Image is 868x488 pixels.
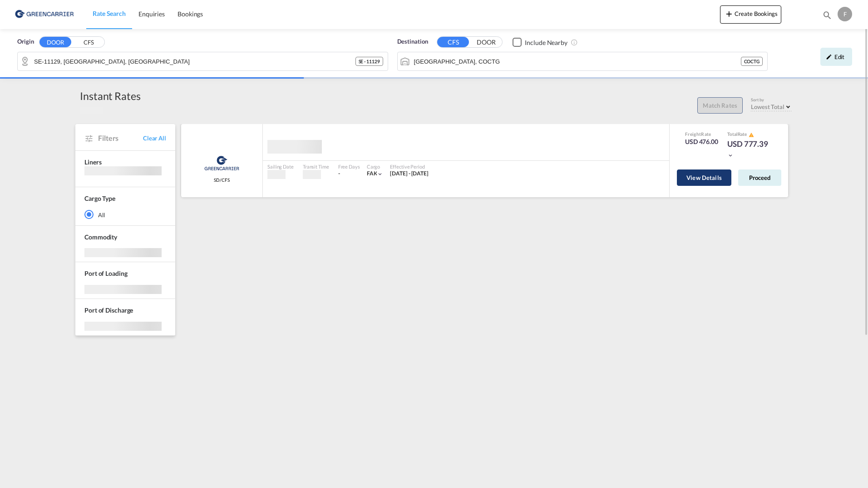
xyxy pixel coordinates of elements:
[359,58,380,65] span: SE - 11129
[390,170,429,177] span: [DATE] - [DATE]
[720,5,781,24] button: icon-plus 400-fgCreate Bookings
[724,8,735,19] md-icon: icon-plus 400-fg
[571,39,578,46] md-icon: Unchecked: Ignores neighbouring ports when fetching rates.Checked : Includes neighbouring ports w...
[39,37,71,47] button: DOOR
[838,7,852,21] div: F
[178,10,203,18] span: Bookings
[727,152,734,159] md-icon: icon-chevron-down
[437,37,469,47] button: CFS
[34,55,355,68] input: Search by Door
[84,210,166,219] md-radio-button: All
[84,158,101,166] span: Liners
[202,152,242,174] img: Greencarrier Consolidators
[398,52,768,70] md-input-container: Cartagena, COCTG
[18,52,388,70] md-input-container: SE-11129, Stockholm, Stockholm
[214,177,229,183] span: SD/CFS
[738,169,781,186] button: Proceed
[338,170,340,178] div: -
[748,131,754,138] button: icon-alert
[397,37,428,46] span: Destination
[80,89,141,103] div: Instant Rates
[93,10,126,17] span: Rate Search
[751,97,793,103] div: Sort by
[338,163,360,170] div: Free Days
[751,103,784,110] span: Lowest Total
[138,10,165,18] span: Enquiries
[367,170,377,177] span: FAK
[84,233,117,241] span: Commodity
[525,38,567,47] div: Include Nearby
[84,269,128,277] span: Port of Loading
[820,48,852,66] div: icon-pencilEdit
[267,163,294,170] div: Sailing Date
[303,163,329,170] div: Transit Time
[84,194,115,203] div: Cargo Type
[73,37,104,48] button: CFS
[143,134,166,142] span: Clear All
[677,169,731,186] button: View Details
[98,133,143,143] span: Filters
[822,10,832,20] md-icon: icon-magnify
[697,97,743,114] button: Match Rates
[414,55,741,68] input: Search by Port
[727,131,773,138] div: Total Rate
[741,57,763,66] div: COCTG
[470,37,502,48] button: DOOR
[17,37,34,46] span: Origin
[513,37,567,47] md-checkbox: Checkbox No Ink
[14,4,75,25] img: 8cf206808afe11efa76fcd1e3d746489.png
[826,54,832,60] md-icon: icon-pencil
[377,171,383,177] md-icon: icon-chevron-down
[727,139,773,160] div: USD 777.39
[84,306,133,314] span: Port of Discharge
[367,163,384,170] div: Cargo
[390,163,429,170] div: Effective Period
[749,132,754,138] md-icon: icon-alert
[822,10,832,24] div: icon-magnify
[751,101,793,111] md-select: Select: Lowest Total
[685,137,718,146] div: USD 476.00
[390,170,429,178] div: 01 Aug 2025 - 30 Sep 2025
[685,131,718,137] div: Freight Rate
